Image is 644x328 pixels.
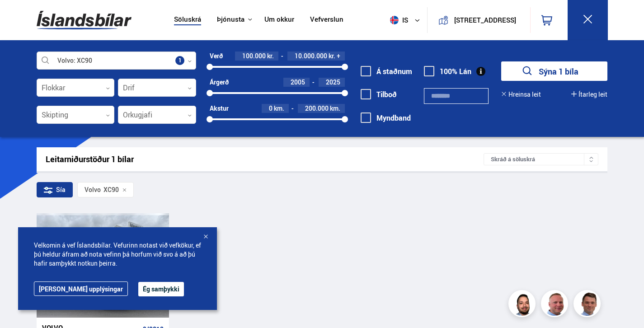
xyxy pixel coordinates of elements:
span: 0 [269,104,273,112]
span: Velkomin á vef Íslandsbílar. Vefurinn notast við vefkökur, ef þú heldur áfram að nota vefinn þá h... [34,241,201,268]
span: 100.000 [242,52,266,60]
span: 10.000.000 [295,52,327,60]
img: G0Ugv5HjCgRt.svg [37,5,132,35]
span: is [386,16,409,24]
img: svg+xml;base64,PHN2ZyB4bWxucz0iaHR0cDovL3d3dy53My5vcmcvMjAwMC9zdmciIHdpZHRoPSI1MTIiIGhlaWdodD0iNT... [390,16,399,24]
img: nhp88E3Fdnt1Opn2.png [510,291,537,319]
img: siFngHWaQ9KaOqBr.png [542,291,569,319]
span: 200.000 [305,104,329,112]
span: kr. [329,52,335,60]
button: Ítarleg leit [571,91,607,98]
button: [STREET_ADDRESS] [452,16,518,24]
a: Um okkur [264,15,294,25]
button: Þjónusta [217,15,244,24]
a: [PERSON_NAME] upplýsingar [34,281,128,296]
div: Leitarniðurstöður 1 bílar [46,155,484,164]
button: Hreinsa leit [501,91,541,98]
div: Volvo [85,186,101,193]
a: Söluskrá [174,15,201,25]
button: Sýna 1 bíla [501,61,607,81]
button: is [386,7,427,33]
div: Sía [37,182,73,197]
label: Myndband [361,114,411,122]
button: Opna LiveChat spjallviðmót [7,4,34,31]
a: [STREET_ADDRESS] [432,7,525,33]
label: Tilboð [361,90,397,98]
span: kr. [267,52,274,60]
span: XC90 [85,186,119,193]
div: Akstur [210,105,229,112]
button: Ég samþykki [138,282,184,296]
div: Skráð á söluskrá [484,153,598,165]
span: km. [330,105,340,112]
span: 2005 [291,78,305,86]
label: Á staðnum [361,67,412,75]
span: + [337,52,340,60]
div: Verð [210,52,223,60]
label: 100% Lán [424,67,471,75]
div: Árgerð [210,79,229,86]
span: 2025 [326,78,340,86]
img: FbJEzSuNWCJXmdc-.webp [575,291,602,319]
span: km. [274,105,284,112]
a: Vefverslun [310,15,343,25]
